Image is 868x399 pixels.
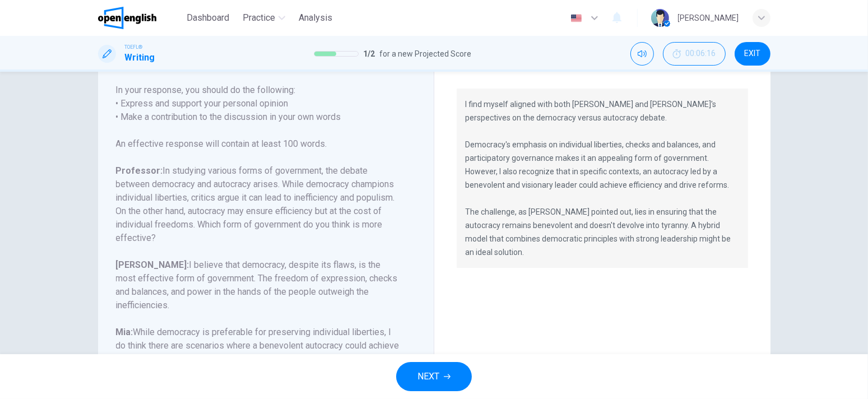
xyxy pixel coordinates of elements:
[116,164,402,245] h6: In studying various forms of government, the debate between democracy and autocracy arises. While...
[116,326,402,379] h6: While democracy is preferable for preserving individual liberties, I do think there are scenarios...
[630,42,654,66] div: Mute
[379,47,471,61] span: for a new Projected Score
[299,11,332,25] span: Analysis
[98,7,183,29] a: OpenEnglish logo
[417,369,439,384] span: NEXT
[569,14,583,22] img: en
[238,8,290,28] button: Practice
[396,362,472,391] button: NEXT
[663,42,726,66] button: 00:06:16
[116,327,133,337] b: Mia:
[116,258,402,312] h6: I believe that democracy, despite its flaws, is the most effective form of government. The freedo...
[686,49,716,58] span: 00:06:16
[125,51,155,64] h1: Writing
[98,7,157,29] img: OpenEnglish logo
[116,259,189,270] b: [PERSON_NAME]:
[116,137,402,151] h6: An effective response will contain at least 100 words.
[294,8,337,28] button: Analysis
[125,43,143,51] span: TOEFL®
[243,11,275,25] span: Practice
[116,83,402,124] h6: In your response, you should do the following: • Express and support your personal opinion • Make...
[663,42,726,66] div: Hide
[182,8,234,28] button: Dashboard
[651,9,669,27] img: Profile picture
[678,11,739,25] div: [PERSON_NAME]
[116,165,163,176] b: Professor:
[187,11,229,25] span: Dashboard
[744,49,760,58] span: EXIT
[466,98,739,259] p: I find myself aligned with both [PERSON_NAME] and [PERSON_NAME]'s perspectives on the democracy v...
[363,47,375,61] span: 1 / 2
[735,42,770,66] button: EXIT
